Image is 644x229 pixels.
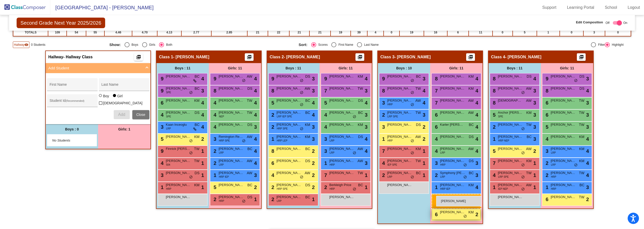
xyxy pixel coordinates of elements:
[67,29,86,36] td: 54
[423,75,425,82] span: 3
[147,42,155,47] div: Girls
[544,88,548,94] span: 8
[381,100,385,106] span: 3
[513,29,537,36] td: 5
[212,124,216,130] span: 4
[415,134,421,140] span: AW
[331,29,351,36] td: 19
[492,88,496,94] span: 8
[17,18,105,28] span: Second Grade Next Year 2025/2026
[399,29,424,36] td: 19
[579,122,584,127] span: TW
[132,29,157,36] td: 4.70
[521,91,525,95] span: do_not_disturb_alt
[544,124,548,130] span: 5
[48,29,67,36] td: 109
[423,87,425,95] span: 4
[586,123,589,131] span: 3
[492,112,496,118] span: 5
[466,53,475,61] button: Print Students Details
[605,29,631,36] td: 0
[284,55,320,60] span: - [PERSON_NAME]
[492,100,496,106] span: 8
[276,74,302,79] span: [PERSON_NAME]
[387,86,412,91] span: [PERSON_NAME] Pabaen
[195,110,199,115] span: DS
[212,100,216,106] span: 4
[181,29,211,36] td: 2.77
[551,110,576,115] span: [PERSON_NAME]
[551,86,576,91] span: [PERSON_NAME]
[103,100,143,106] span: [DEMOGRAPHIC_DATA]
[586,87,589,95] span: 4
[276,122,302,127] span: [PERSON_NAME]
[416,74,421,79] span: BC
[440,122,465,127] span: Karter [PERSON_NAME]
[201,123,204,131] span: 4
[387,134,412,139] span: [PERSON_NAME]
[469,29,493,36] td: 11
[305,134,310,140] span: KM
[166,86,191,91] span: [PERSON_NAME]
[475,99,478,107] span: 4
[498,98,523,103] span: [DEMOGRAPHIC_DATA][PERSON_NAME]
[156,63,209,73] div: Boys : 11
[358,122,363,127] span: KM
[475,111,478,119] span: 4
[551,74,576,79] span: [PERSON_NAME]
[492,124,496,130] span: 2
[336,42,353,47] div: First Name
[254,75,257,82] span: 4
[98,124,150,134] div: Girls: 1
[544,76,548,81] span: 9
[166,115,171,118] span: SPE
[440,86,465,91] span: [PERSON_NAME]
[440,74,465,79] span: [PERSON_NAME]
[166,90,171,94] span: SPE
[387,74,412,79] span: [PERSON_NAME]
[551,122,576,127] span: [PERSON_NAME]
[491,55,505,60] span: Class 4
[423,135,425,143] span: 2
[387,122,412,127] span: [PERSON_NAME]
[498,74,523,79] span: [PERSON_NAME] [PERSON_NAME]
[247,98,252,103] span: TW
[276,86,302,91] span: [PERSON_NAME] (Prior)
[300,127,303,131] span: do_not_disturb_alt
[526,110,532,115] span: KM
[46,124,98,134] div: Boys : 0
[277,115,292,118] span: LRP IEP SPE
[434,76,438,81] span: 8
[576,20,603,25] span: Edit Composition
[219,74,244,79] span: [PERSON_NAME]
[247,134,252,140] span: AW
[387,98,412,103] span: [PERSON_NAME]
[586,135,589,143] span: 4
[254,99,257,107] span: 4
[195,122,199,127] span: BC
[416,122,421,127] span: DS
[312,87,315,95] span: 3
[475,123,478,131] span: 4
[411,91,414,95] span: do_not_disturb_alt
[624,4,644,12] a: Logout
[521,127,525,131] span: do_not_disturb_alt
[596,42,605,47] div: Filter
[300,91,303,95] span: do_not_disturb_alt
[527,74,532,79] span: DS
[387,110,412,115] span: [PERSON_NAME]
[219,86,244,91] span: [PERSON_NAME]
[468,110,474,115] span: AW
[468,86,474,91] span: KM
[159,100,164,106] span: 6
[355,53,364,61] button: Print Students Details
[277,127,288,130] span: HRP SPE
[50,101,95,105] input: Student Id
[526,122,532,127] span: TW
[579,110,584,115] span: TW
[50,4,153,12] span: [GEOGRAPHIC_DATA] - [PERSON_NAME]
[166,110,191,115] span: [PERSON_NAME]
[434,112,438,118] span: 6
[493,29,513,36] td: 0
[323,76,327,81] span: 9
